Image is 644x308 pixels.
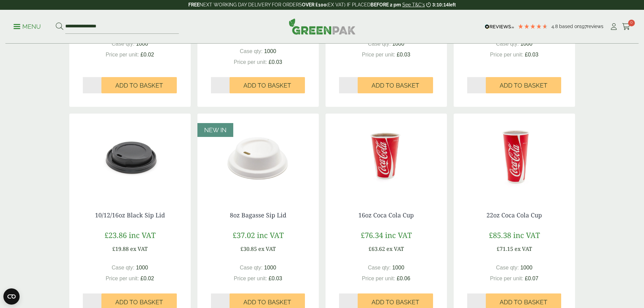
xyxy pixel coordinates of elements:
[326,114,447,198] img: 16oz Coca Cola Cup with coke
[204,126,226,134] span: NEW IN
[112,265,135,270] span: Case qty:
[257,230,284,240] span: inc VAT
[454,114,575,198] img: 22oz Coca Cola Cup with coke
[243,82,291,89] span: Add to Basket
[269,276,282,281] span: £0.03
[230,211,286,219] a: 8oz Bagasse Sip Lid
[197,114,319,198] img: 5330025 Bagasse Sip Lid fits 8oz
[386,245,404,253] span: ex VAT
[622,23,630,30] i: Cart
[368,265,391,270] span: Case qty:
[358,211,414,219] a: 16oz Coca Cola Cup
[95,211,165,219] a: 10/12/16oz Black Sip Lid
[141,276,154,281] span: £0.02
[520,265,532,270] span: 1000
[525,276,539,281] span: £0.07
[525,52,539,57] span: £0.03
[129,230,156,240] span: inc VAT
[136,265,148,270] span: 1000
[188,2,199,7] strong: FREE
[520,41,532,47] span: 1000
[362,276,395,281] span: Price per unit:
[230,77,305,93] button: Add to Basket
[371,2,401,7] strong: BEFORE 2 pm
[486,211,542,219] a: 22oz Coca Cola Cup
[302,2,327,7] strong: OVER £100
[240,265,263,270] span: Case qty:
[258,245,276,253] span: ex VAT
[489,230,511,240] span: £85.38
[392,265,404,270] span: 1000
[490,276,523,281] span: Price per unit:
[361,230,383,240] span: £76.34
[14,23,41,29] a: Menu
[105,276,139,281] span: Price per unit:
[115,82,163,89] span: Add to Basket
[69,114,191,198] img: 12 & 16oz Black Sip Lid
[449,2,456,7] span: left
[368,245,385,253] span: £63.62
[112,41,135,47] span: Case qty:
[500,299,547,306] span: Add to Basket
[240,48,263,54] span: Case qty:
[243,299,291,306] span: Add to Basket
[490,52,523,57] span: Price per unit:
[610,23,618,30] i: My Account
[397,52,410,57] span: £0.03
[515,245,532,253] span: ex VAT
[264,265,276,270] span: 1000
[234,276,267,281] span: Price per unit:
[240,245,257,253] span: £30.85
[385,230,412,240] span: inc VAT
[264,48,276,54] span: 1000
[628,20,635,26] span: 0
[486,77,561,93] button: Add to Basket
[497,245,513,253] span: £71.15
[368,41,391,47] span: Case qty:
[372,299,419,306] span: Add to Basket
[105,52,139,57] span: Price per unit:
[518,23,548,29] div: 4.79 Stars
[130,245,148,253] span: ex VAT
[580,24,587,29] span: 197
[141,52,154,57] span: £0.02
[101,77,177,93] button: Add to Basket
[14,23,41,31] p: Menu
[289,18,356,34] img: GreenPak Supplies
[372,82,419,89] span: Add to Basket
[485,24,514,29] img: REVIEWS.io
[402,2,425,7] a: See T&C's
[392,41,404,47] span: 1000
[432,2,449,7] span: 3:10:14
[587,24,603,29] span: reviews
[513,230,540,240] span: inc VAT
[104,230,127,240] span: £23.86
[112,245,129,253] span: £19.88
[559,24,580,29] span: Based on
[362,52,395,57] span: Price per unit:
[136,41,148,47] span: 1000
[269,59,282,65] span: £0.03
[551,24,559,29] span: 4.8
[115,299,163,306] span: Add to Basket
[3,288,20,305] button: Open CMP widget
[397,276,410,281] span: £0.06
[496,41,519,47] span: Case qty:
[358,77,433,93] button: Add to Basket
[496,265,519,270] span: Case qty:
[233,230,255,240] span: £37.02
[622,22,630,32] a: 0
[500,82,547,89] span: Add to Basket
[234,59,267,65] span: Price per unit:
